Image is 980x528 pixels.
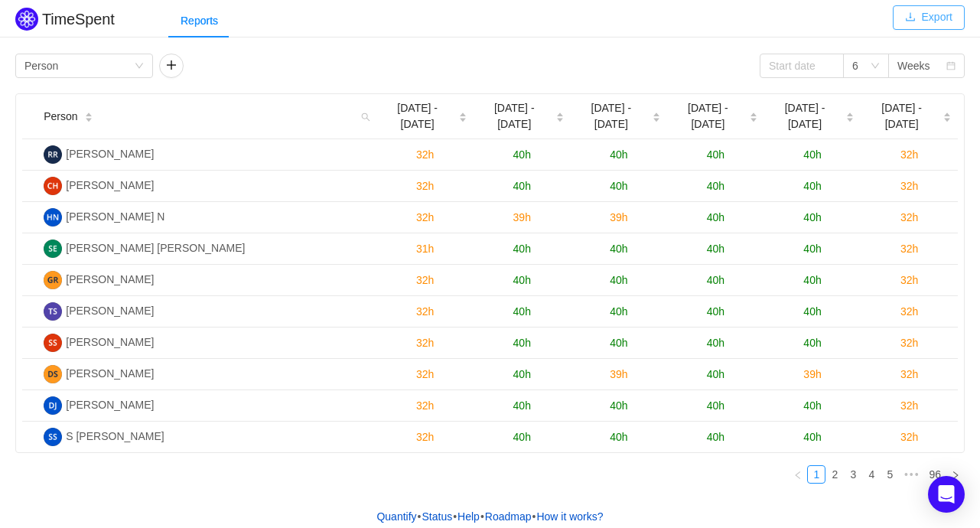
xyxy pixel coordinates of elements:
span: [DATE] - [DATE] [577,100,646,132]
div: Sort [749,110,758,121]
span: 40h [803,211,821,223]
a: Help [457,505,480,528]
span: 40h [707,368,724,380]
span: • [453,510,457,523]
i: icon: down [871,61,880,72]
span: [DATE] - [DATE] [383,100,452,132]
span: 40h [513,180,531,192]
li: 4 [862,465,881,484]
img: SS [44,428,62,446]
i: icon: caret-down [458,116,467,121]
span: [DATE] - [DATE] [673,100,743,132]
span: 32h [900,243,918,255]
span: 40h [610,431,627,443]
span: [DATE] - [DATE] [867,100,936,132]
span: 39h [513,211,531,223]
a: 1 [808,466,825,483]
li: 96 [923,465,946,484]
span: 40h [513,274,531,286]
span: 40h [610,305,627,318]
i: icon: caret-down [749,116,757,121]
div: Sort [84,110,93,121]
i: icon: caret-down [846,116,855,121]
img: DJ [44,396,62,415]
i: icon: caret-up [84,110,93,115]
span: [PERSON_NAME] [66,148,154,160]
span: 40h [707,148,724,161]
span: 40h [513,368,531,380]
span: 32h [900,211,918,223]
img: TS [44,302,62,321]
li: Next Page [946,465,965,484]
span: 32h [416,368,434,380]
span: 40h [707,431,724,443]
span: S [PERSON_NAME] [66,430,164,442]
i: icon: down [135,61,144,72]
a: 2 [826,466,843,483]
i: icon: caret-down [84,116,93,121]
span: 32h [900,399,918,412]
span: 32h [416,399,434,412]
span: 40h [707,274,724,286]
a: Status [421,505,453,528]
span: 32h [416,274,434,286]
span: 40h [803,305,821,318]
i: icon: caret-up [749,110,757,115]
span: • [480,510,484,523]
span: 40h [803,399,821,412]
span: Person [44,109,77,125]
i: icon: caret-up [846,110,855,115]
span: 32h [416,148,434,161]
span: 40h [707,243,724,255]
span: 32h [416,337,434,349]
div: Sort [652,110,661,121]
div: 6 [852,54,858,77]
span: 40h [707,211,724,223]
span: 39h [803,368,821,380]
span: [PERSON_NAME] N [66,210,164,223]
li: 2 [825,465,844,484]
span: [PERSON_NAME] [66,399,154,411]
div: Sort [458,110,467,121]
div: Open Intercom Messenger [928,476,965,513]
span: 40h [803,243,821,255]
a: Quantify [376,505,417,528]
span: 32h [900,148,918,161]
h2: TimeSpent [42,11,115,28]
span: 32h [416,431,434,443]
span: 40h [610,148,627,161]
a: 3 [845,466,861,483]
i: icon: right [951,471,960,480]
span: 40h [803,337,821,349]
a: 96 [924,466,946,483]
span: ••• [899,465,923,484]
div: Sort [555,110,565,121]
i: icon: caret-up [943,110,952,115]
button: icon: downloadExport [893,5,965,30]
span: 40h [707,305,724,318]
i: icon: caret-up [653,110,661,115]
input: Start date [760,54,844,78]
span: • [532,510,536,523]
span: 40h [610,243,627,255]
img: GR [44,271,62,289]
div: Person [24,54,58,77]
a: 4 [863,466,880,483]
span: 32h [900,337,918,349]
button: icon: plus [159,54,184,78]
img: HN [44,208,62,227]
div: Weeks [897,54,930,77]
li: 5 [881,465,899,484]
span: 40h [707,180,724,192]
a: 5 [881,466,898,483]
i: icon: search [355,94,376,139]
span: 40h [513,399,531,412]
i: icon: left [793,471,803,480]
span: [PERSON_NAME] [66,367,154,380]
div: Sort [943,110,952,121]
img: SS [44,334,62,352]
span: 32h [416,180,434,192]
li: 3 [844,465,862,484]
span: 40h [803,180,821,192]
img: RR [44,145,62,164]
